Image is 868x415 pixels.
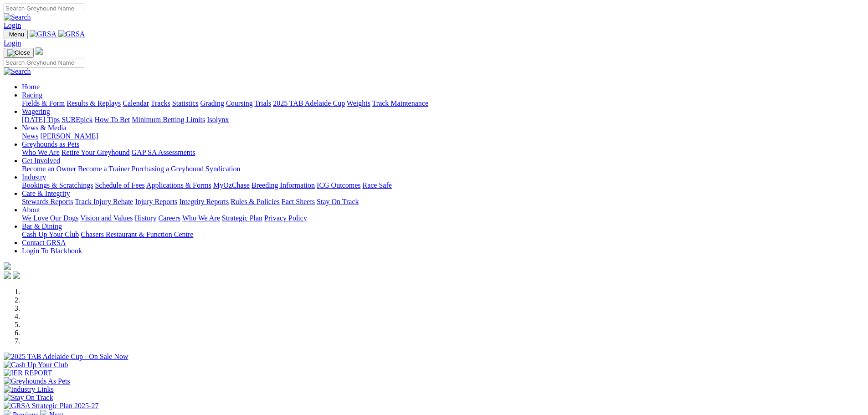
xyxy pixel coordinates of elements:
a: About [22,206,40,214]
a: Tracks [151,99,170,107]
img: Stay On Track [4,394,53,402]
a: Vision and Values [80,214,133,222]
img: GRSA [30,30,56,38]
a: Cash Up Your Club [22,231,79,238]
a: [DATE] Tips [22,116,60,123]
a: Syndication [205,165,240,173]
button: Toggle navigation [4,30,28,39]
a: Login [4,21,21,29]
div: Care & Integrity [22,198,864,206]
a: Statistics [172,99,199,107]
div: Wagering [22,116,864,124]
a: Become an Owner [22,165,76,173]
a: Calendar [123,99,149,107]
img: Industry Links [4,385,54,394]
a: Privacy Policy [264,214,307,222]
a: Track Injury Rebate [75,198,133,205]
img: 2025 TAB Adelaide Cup - On Sale Now [4,353,128,361]
a: Strategic Plan [222,214,262,222]
div: Racing [22,99,864,108]
img: logo-grsa-white.png [36,47,43,55]
a: Results & Replays [67,99,121,107]
div: Industry [22,181,864,190]
a: Racing [22,91,42,99]
img: Search [4,67,31,76]
a: Greyhounds as Pets [22,140,79,148]
a: Applications & Forms [146,181,211,189]
a: Weights [347,99,370,107]
div: Bar & Dining [22,231,864,239]
a: Retire Your Greyhound [62,149,130,156]
a: Careers [158,214,180,222]
a: Purchasing a Greyhound [132,165,204,173]
a: Industry [22,173,46,181]
a: Rules & Policies [231,198,280,205]
img: logo-grsa-white.png [4,262,11,270]
a: [PERSON_NAME] [40,132,98,140]
div: Greyhounds as Pets [22,149,864,157]
a: ICG Outcomes [317,181,360,189]
a: 2025 TAB Adelaide Cup [273,99,345,107]
a: Care & Integrity [22,190,70,197]
a: Who We Are [22,149,60,156]
a: Get Involved [22,157,60,164]
a: Bookings & Scratchings [22,181,93,189]
img: Close [7,49,30,56]
img: GRSA Strategic Plan 2025-27 [4,402,98,410]
a: News & Media [22,124,67,132]
a: Stay On Track [317,198,359,205]
img: facebook.svg [4,272,11,279]
div: About [22,214,864,222]
a: Schedule of Fees [95,181,144,189]
span: Menu [9,31,24,38]
a: Minimum Betting Limits [132,116,205,123]
a: Trials [254,99,271,107]
img: twitter.svg [13,272,20,279]
a: Breeding Information [252,181,315,189]
a: Contact GRSA [22,239,66,246]
a: Wagering [22,108,50,115]
a: Isolynx [207,116,229,123]
input: Search [4,4,84,13]
a: Who We Are [182,214,220,222]
a: Injury Reports [135,198,177,205]
a: Become a Trainer [78,165,130,173]
a: Grading [200,99,224,107]
a: MyOzChase [213,181,250,189]
img: Greyhounds As Pets [4,377,70,385]
a: GAP SA Assessments [132,149,195,156]
img: Cash Up Your Club [4,361,68,369]
a: Integrity Reports [179,198,229,205]
input: Search [4,58,84,67]
a: How To Bet [95,116,130,123]
a: Coursing [226,99,253,107]
a: Chasers Restaurant & Function Centre [81,231,193,238]
a: Stewards Reports [22,198,73,205]
a: Race Safe [362,181,391,189]
a: History [134,214,156,222]
img: GRSA [58,30,85,38]
img: IER REPORT [4,369,52,377]
div: News & Media [22,132,864,140]
a: SUREpick [62,116,92,123]
a: Login To Blackbook [22,247,82,255]
a: Fields & Form [22,99,65,107]
div: Get Involved [22,165,864,173]
button: Toggle navigation [4,48,34,58]
a: Bar & Dining [22,222,62,230]
a: Fact Sheets [282,198,315,205]
a: Login [4,39,21,47]
a: Home [22,83,40,91]
a: Track Maintenance [372,99,428,107]
img: Search [4,13,31,21]
a: We Love Our Dogs [22,214,78,222]
a: News [22,132,38,140]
